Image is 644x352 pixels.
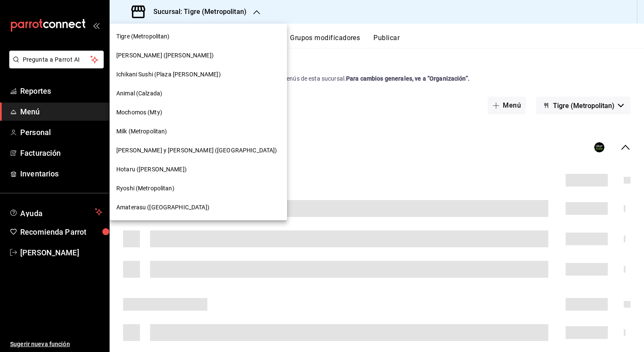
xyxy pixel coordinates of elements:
[116,165,187,174] span: Hotaru ([PERSON_NAME])
[116,127,167,136] span: Milk (Metropolitan)
[116,184,174,193] span: Ryoshi (Metropolitan)
[110,141,287,160] div: [PERSON_NAME] y [PERSON_NAME] ([GEOGRAPHIC_DATA])
[110,198,287,217] div: Amaterasu ([GEOGRAPHIC_DATA])
[116,146,277,155] span: [PERSON_NAME] y [PERSON_NAME] ([GEOGRAPHIC_DATA])
[110,103,287,122] div: Mochomos (Mty)
[116,70,221,79] span: Ichikani Sushi (Plaza [PERSON_NAME])
[110,65,287,84] div: Ichikani Sushi (Plaza [PERSON_NAME])
[110,46,287,65] div: [PERSON_NAME] ([PERSON_NAME])
[110,122,287,141] div: Milk (Metropolitan)
[110,160,287,179] div: Hotaru ([PERSON_NAME])
[116,203,209,212] span: Amaterasu ([GEOGRAPHIC_DATA])
[116,108,162,117] span: Mochomos (Mty)
[110,84,287,103] div: Animal (Calzada)
[116,51,214,60] span: [PERSON_NAME] ([PERSON_NAME])
[116,89,162,98] span: Animal (Calzada)
[110,179,287,198] div: Ryoshi (Metropolitan)
[110,27,287,46] div: Tigre (Metropolitan)
[116,32,170,41] span: Tigre (Metropolitan)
